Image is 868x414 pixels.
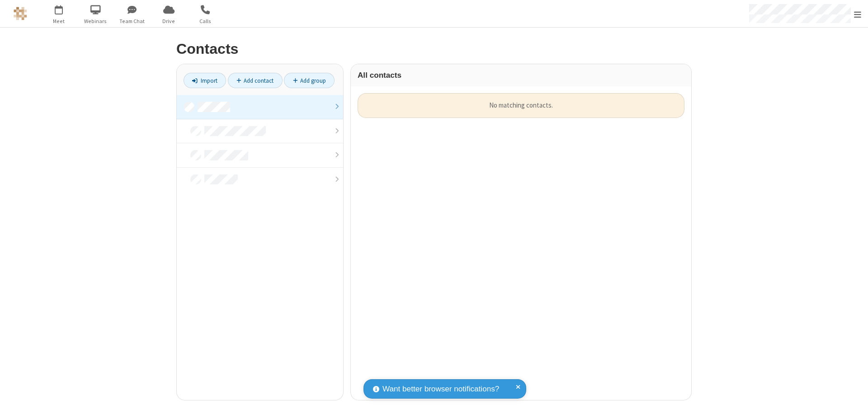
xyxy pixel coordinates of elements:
[152,17,186,25] span: Drive
[358,93,684,118] div: No matching contacts.
[382,383,499,395] span: Want better browser notifications?
[14,7,27,20] img: QA Selenium DO NOT DELETE OR CHANGE
[284,73,335,88] a: Add group
[79,17,113,25] span: Webinars
[42,17,76,25] span: Meet
[228,73,283,88] a: Add contact
[176,41,692,57] h2: Contacts
[115,17,149,25] span: Team Chat
[189,17,222,25] span: Calls
[351,86,691,400] div: grid
[358,71,684,80] h3: All contacts
[184,73,226,88] a: Import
